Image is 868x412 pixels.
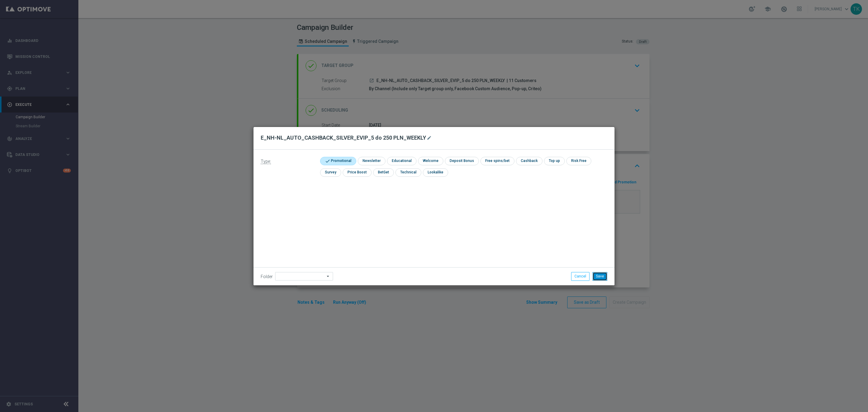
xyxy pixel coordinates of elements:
[261,134,426,141] h2: E_NH-NL_AUTO_CASHBACK_SILVER_EVIP_5 do 250 PLN_WEEKLY
[261,274,273,279] label: Folder
[261,159,271,164] span: Type:
[426,134,434,141] button: mode_edit
[593,272,607,280] button: Save
[427,135,432,140] i: mode_edit
[571,272,590,280] button: Cancel
[325,272,331,280] i: arrow_drop_down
